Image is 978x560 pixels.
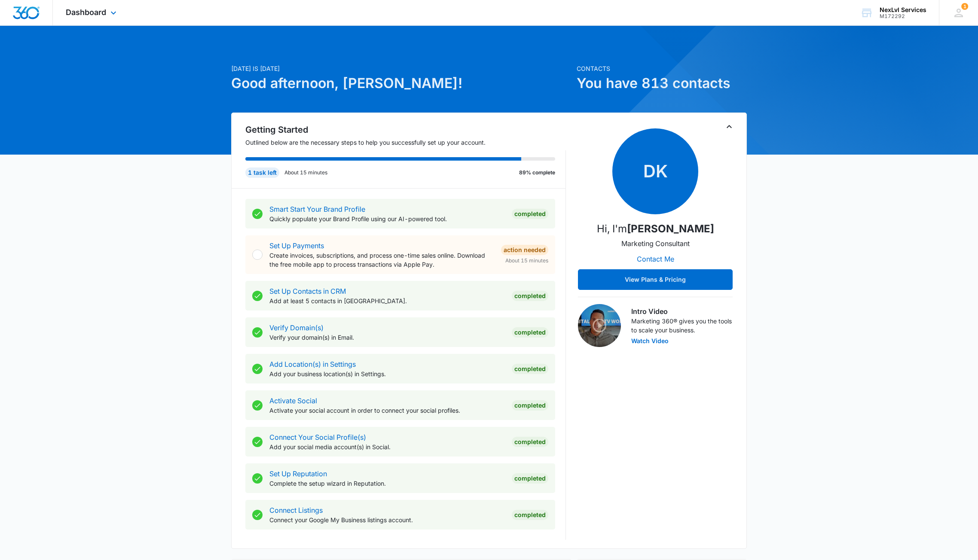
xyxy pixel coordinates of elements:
[512,209,548,219] div: Completed
[269,515,505,524] p: Connect your Google My Business listings account.
[512,400,548,411] div: Completed
[597,221,714,237] p: Hi, I'm
[631,317,733,335] p: Marketing 360® gives you the tools to scale your business.
[512,327,548,338] div: Completed
[269,205,365,213] a: Smart Start Your Brand Profile
[231,64,572,73] p: [DATE] is [DATE]
[519,169,555,177] p: 89% complete
[269,433,366,441] a: Connect Your Social Profile(s)
[269,506,323,514] a: Connect Listings
[269,296,505,305] p: Add at least 5 contacts in [GEOGRAPHIC_DATA].
[269,469,327,478] a: Set Up Reputation
[245,123,566,136] h2: Getting Started
[269,251,494,269] p: Create invoices, subscriptions, and process one-time sales online. Download the free mobile app t...
[269,442,505,451] p: Add your social media account(s) in Social.
[231,73,572,94] h1: Good afternoon, [PERSON_NAME]!
[501,245,548,255] div: Action Needed
[269,369,505,378] p: Add your business location(s) in Settings.
[284,169,327,177] p: About 15 minutes
[245,138,566,147] p: Outlined below are the necessary steps to help you successfully set up your account.
[627,222,714,235] strong: [PERSON_NAME]
[269,396,317,405] a: Activate Social
[269,479,505,488] p: Complete the setup wizard in Reputation.
[577,64,747,73] p: Contacts
[505,257,548,265] span: About 15 minutes
[631,306,733,317] h3: Intro Video
[512,364,548,374] div: Completed
[66,8,106,17] span: Dashboard
[245,167,279,178] div: 1 task left
[880,13,926,19] div: account id
[269,333,505,342] p: Verify your domain(s) in Email.
[269,406,505,415] p: Activate your social account in order to connect your social profiles.
[621,238,690,249] p: Marketing Consultant
[269,323,324,332] a: Verify Domain(s)
[961,3,968,10] div: notifications count
[880,6,926,13] div: account name
[512,473,548,484] div: Completed
[269,360,356,368] a: Add Location(s) in Settings
[512,291,548,301] div: Completed
[512,510,548,520] div: Completed
[578,304,621,347] img: Intro Video
[628,249,683,269] button: Contact Me
[512,437,548,447] div: Completed
[577,73,747,94] h1: You have 813 contacts
[724,122,734,132] button: Toggle Collapse
[269,287,346,295] a: Set Up Contacts in CRM
[631,338,669,344] button: Watch Video
[269,241,324,250] a: Set Up Payments
[612,128,698,214] span: DK
[961,3,968,10] span: 1
[269,214,505,223] p: Quickly populate your Brand Profile using our AI-powered tool.
[578,269,733,290] button: View Plans & Pricing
